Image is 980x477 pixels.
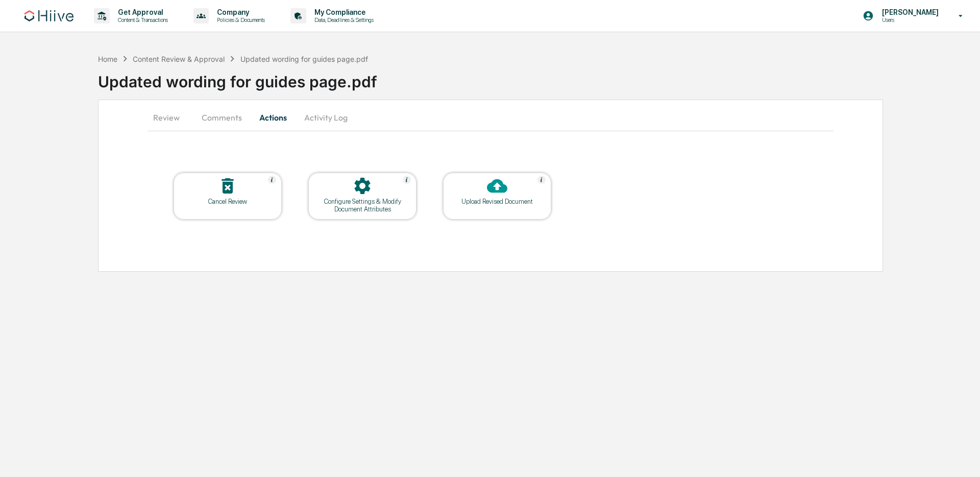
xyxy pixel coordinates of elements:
[24,10,73,21] img: logo
[451,198,543,205] div: Upload Revised Document
[209,16,270,23] p: Policies & Documents
[874,16,944,23] p: Users
[133,55,225,63] div: Content Review & Approval
[306,16,379,23] p: Data, Deadlines & Settings
[110,16,173,23] p: Content & Transactions
[98,64,980,91] div: Updated wording for guides page.pdf
[240,55,368,63] div: Updated wording for guides page.pdf
[148,105,834,130] div: secondary tabs example
[947,443,975,471] iframe: Open customer support
[316,198,408,213] div: Configure Settings & Modify Document Attributes
[110,8,173,16] p: Get Approval
[182,198,274,205] div: Cancel Review
[209,8,270,16] p: Company
[268,176,276,184] img: Help
[193,105,250,130] button: Comments
[148,105,193,130] button: Review
[296,105,356,130] button: Activity Log
[250,105,296,130] button: Actions
[537,176,546,184] img: Help
[306,8,379,16] p: My Compliance
[403,176,411,184] img: Help
[98,55,117,63] div: Home
[874,8,944,16] p: [PERSON_NAME]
